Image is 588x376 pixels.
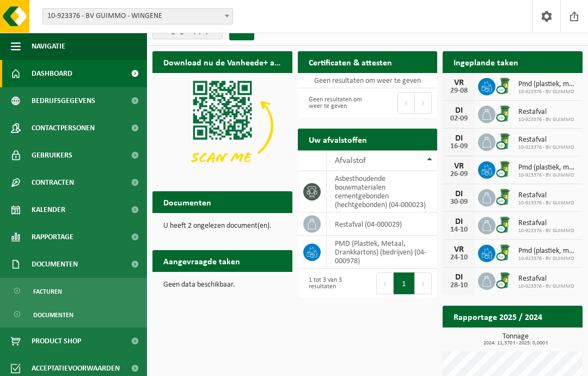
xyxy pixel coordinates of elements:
[495,76,514,95] img: WB-0240-CU
[32,87,95,114] span: Bedrijfsgegevens
[298,51,403,72] h2: Certificaten & attesten
[42,8,233,25] span: 10-923376 - BV GUIMMO - WINGENE
[376,272,394,294] button: Previous
[394,272,415,294] button: 1
[495,187,514,206] img: WB-0240-CU
[495,243,514,262] img: WB-0240-CU
[518,117,574,123] span: 10-923376 - BV GUIMMO
[518,228,574,234] span: 10-923376 - BV GUIMMO
[415,272,432,294] button: Next
[448,78,470,87] div: VR
[32,33,65,60] span: Navigatie
[518,219,574,228] span: Restafval
[32,328,81,355] span: Product Shop
[303,271,362,295] div: 1 tot 3 van 3 resultaten
[518,247,577,256] span: Pmd (plastiek, metaal, drankkartons) (bedrijven)
[448,190,470,198] div: DI
[448,106,470,115] div: DI
[448,254,470,262] div: 24-10
[448,87,470,95] div: 29-08
[448,226,470,234] div: 14-10
[397,92,415,114] button: Previous
[32,196,65,223] span: Kalender
[298,73,438,88] td: Geen resultaten om weer te geven
[33,281,62,302] span: Facturen
[448,217,470,226] div: DI
[443,51,529,72] h2: Ingeplande taken
[518,191,574,200] span: Restafval
[152,51,292,72] h2: Download nu de Vanheede+ app!
[32,251,78,278] span: Documenten
[32,169,74,196] span: Contracten
[495,271,514,289] img: WB-0240-CU
[448,134,470,143] div: DI
[518,108,574,117] span: Restafval
[518,144,574,151] span: 10-923376 - BV GUIMMO
[448,245,470,254] div: VR
[303,91,362,115] div: Geen resultaten om weer te geven
[43,9,232,24] span: 10-923376 - BV GUIMMO - WINGENE
[518,163,577,172] span: Pmd (plastiek, metaal, drankkartons) (bedrijven)
[495,160,514,178] img: WB-0240-CU
[32,142,72,169] span: Gebruikers
[518,89,577,95] span: 10-923376 - BV GUIMMO
[448,273,470,282] div: DI
[33,305,73,325] span: Documenten
[518,136,574,144] span: Restafval
[152,191,222,213] h2: Documenten
[327,236,438,269] td: PMD (Plastiek, Metaal, Drankkartons) (bedrijven) (04-000978)
[327,213,438,236] td: restafval (04-000029)
[327,171,438,213] td: asbesthoudende bouwmaterialen cementgebonden (hechtgebonden) (04-000023)
[495,104,514,123] img: WB-0240-CU
[448,143,470,150] div: 16-09
[518,256,577,262] span: 10-923376 - BV GUIMMO
[448,115,470,123] div: 02-09
[32,223,73,251] span: Rapportage
[495,215,514,234] img: WB-0240-CU
[448,282,470,289] div: 28-10
[298,129,378,150] h2: Uw afvalstoffen
[518,275,574,283] span: Restafval
[163,222,281,230] p: U heeft 2 ongelezen document(en).
[152,250,251,271] h2: Aangevraagde taken
[518,80,577,89] span: Pmd (plastiek, metaal, drankkartons) (bedrijven)
[448,162,470,171] div: VR
[448,198,470,206] div: 30-09
[518,283,574,290] span: 10-923376 - BV GUIMMO
[163,281,281,289] p: Geen data beschikbaar.
[152,73,292,178] img: Download de VHEPlus App
[518,200,574,207] span: 10-923376 - BV GUIMMO
[495,132,514,150] img: WB-0240-CU
[32,60,72,87] span: Dashboard
[3,304,144,325] a: Documenten
[415,92,432,114] button: Next
[32,114,95,142] span: Contactpersonen
[518,172,577,179] span: 10-923376 - BV GUIMMO
[448,341,583,346] span: 2024: 11,370 t - 2025: 0,000 t
[443,306,553,327] h2: Rapportage 2025 / 2024
[448,333,583,346] h3: Tonnage
[3,281,144,301] a: Facturen
[335,156,366,165] span: Afvalstof
[501,327,581,349] a: Bekijk rapportage
[448,171,470,178] div: 26-09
